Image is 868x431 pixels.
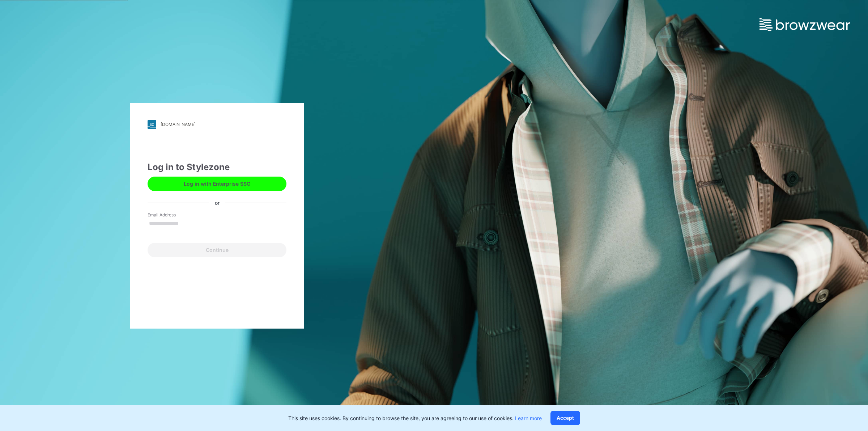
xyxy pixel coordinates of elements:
[148,161,286,174] div: Log in to Stylezone
[161,122,196,127] div: [DOMAIN_NAME]
[148,120,156,129] img: stylezone-logo.562084cfcfab977791bfbf7441f1a819.svg
[148,212,198,218] label: Email Address
[759,18,850,31] img: browzwear-logo.e42bd6dac1945053ebaf764b6aa21510.svg
[209,199,225,207] div: or
[515,415,542,421] a: Learn more
[288,414,542,422] p: This site uses cookies. By continuing to browse the site, you are agreeing to our use of cookies.
[148,120,286,129] a: [DOMAIN_NAME]
[550,411,580,425] button: Accept
[148,177,286,191] button: Log in with Enterprise SSO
